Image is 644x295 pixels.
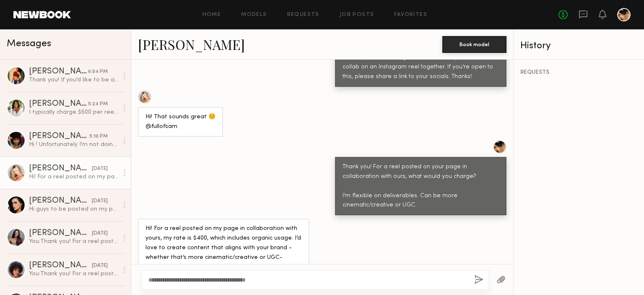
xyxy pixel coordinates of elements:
a: Favorites [394,12,427,18]
a: Requests [287,12,319,18]
div: REQUESTS [520,70,638,76]
div: [PERSON_NAME] [29,100,88,108]
div: You: Thank you! For a reel posted on your page in collaboration with ours, what would you charge?... [29,270,118,278]
div: History [520,41,638,51]
div: Thank you! For a reel posted on your page in collaboration with ours, what would you charge? I’m ... [343,162,499,211]
div: Hi! That sounds great ☺️ @fullofsam [145,112,216,132]
button: Book model [442,36,506,53]
div: Hi ! Unfortunately I'm not doing any collaborations post at the moment but open to ugc if your in... [29,141,118,149]
a: Book model [442,40,506,47]
a: Models [241,12,267,18]
div: [DATE] [92,262,108,270]
div: You: Thank you! For a reel posted on your page in collaboration with ours, what would you charge?... [29,238,118,245]
div: [PERSON_NAME] [29,229,92,238]
div: [PERSON_NAME] [29,132,89,141]
div: [PERSON_NAME] [29,261,92,270]
span: Messages [7,39,51,49]
div: 5:10 PM [89,133,108,141]
div: Thank you! If you’d like to be a collaborator, $500 flat fee. I will create the most amazing vide... [29,76,118,84]
div: I typically charge $500 per reel but I know the original listing was a bit lower than that so I’m... [29,108,118,116]
div: [PERSON_NAME] [29,197,92,205]
div: [DATE] [92,197,108,205]
div: [PERSON_NAME] [29,68,88,76]
a: Job Posts [340,12,374,18]
a: Home [203,12,221,18]
div: 5:24 PM [88,100,108,108]
div: [DATE] [92,165,108,173]
div: [PERSON_NAME] [29,164,92,173]
div: Hi! For a reel posted on my page in collaboration with yours, my rate is $400, which includes org... [29,173,118,181]
a: [PERSON_NAME] [138,35,245,53]
div: 6:04 PM [88,68,108,76]
div: Hi! For a reel posted on my page in collaboration with yours, my rate is $400, which includes org... [145,224,302,282]
div: [DATE] [92,230,108,238]
div: Hi guys to be posted on my page would 500 work? [29,205,118,213]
